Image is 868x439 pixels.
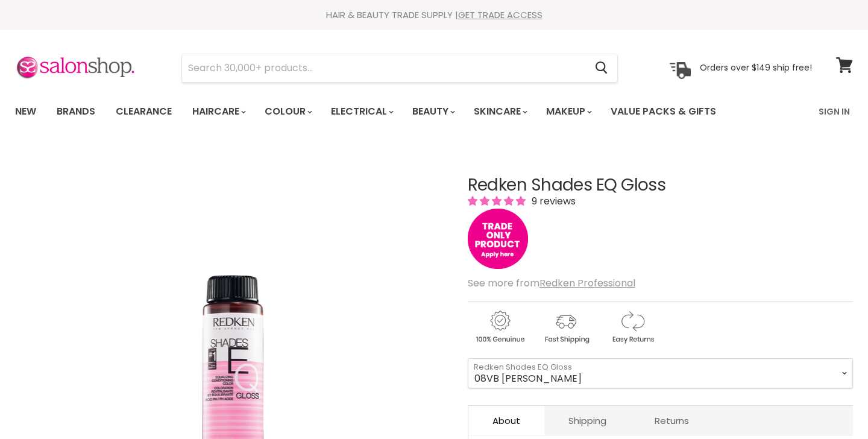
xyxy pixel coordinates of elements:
[468,309,532,346] img: genuine.gif
[465,99,535,124] a: Skincare
[468,209,528,269] img: tradeonly_small.jpg
[534,309,598,346] img: shipping.gif
[631,406,713,435] a: Returns
[537,99,599,124] a: Makeup
[528,194,576,208] span: 9 reviews
[468,194,528,208] span: 5.00 stars
[6,94,769,129] ul: Main menu
[539,276,635,290] a: Redken Professional
[700,62,812,73] p: Orders over $149 ship free!
[602,99,725,124] a: Value Packs & Gifts
[468,406,544,435] a: About
[181,54,618,83] form: Product
[403,99,462,124] a: Beauty
[544,406,631,435] a: Shipping
[468,276,635,290] span: See more from
[585,54,617,82] button: Search
[182,54,585,82] input: Search
[811,99,857,124] a: Sign In
[183,99,253,124] a: Haircare
[256,99,319,124] a: Colour
[48,99,104,124] a: Brands
[468,176,853,195] h1: Redken Shades EQ Gloss
[322,99,401,124] a: Electrical
[458,8,542,21] a: GET TRADE ACCESS
[6,99,45,124] a: New
[600,309,664,346] img: returns.gif
[107,99,181,124] a: Clearance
